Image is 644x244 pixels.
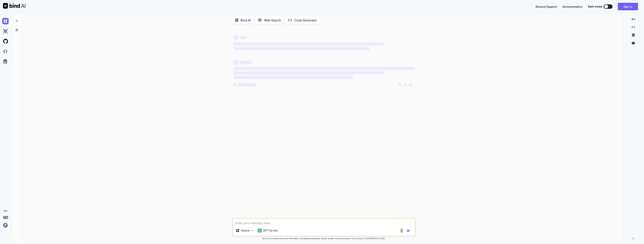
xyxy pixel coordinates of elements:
[234,76,353,79] span: ‌
[234,71,384,74] span: ‌
[240,36,246,39] span: ‌
[407,229,411,233] img: icon
[400,228,404,233] img: attachment
[588,5,602,8] span: Dark mode
[234,47,370,50] span: ‌
[404,83,407,86] span: ‌
[234,83,237,86] span: ‌
[294,18,317,22] p: Code Generator
[2,18,9,24] img: chat
[258,229,262,232] img: GPT-4o mini
[251,229,254,232] img: Pick Models
[3,3,25,9] img: Bind AI
[536,5,557,8] span: Discord Support
[2,222,9,228] img: signin
[234,35,239,40] span: ‌
[2,28,9,34] img: ai-studio
[536,5,557,9] button: Discord Support
[2,38,9,44] img: githubLight
[563,5,582,9] button: Documentation
[234,42,384,45] span: ‌
[234,60,238,65] span: ‌
[241,18,251,22] p: Bind AI
[563,5,582,8] span: Documentation
[398,83,401,86] span: ‌
[264,18,281,22] p: Web Search
[263,229,279,232] p: GPT-4o min..
[409,83,412,86] span: ‌
[238,83,256,86] span: ‌
[232,237,416,240] p: Bind can provide inaccurate information, including about people. Always double-check its answers....
[2,48,9,55] img: darkCloudIdeIcon
[240,61,252,64] span: ‌
[234,67,415,70] span: ‌
[241,229,250,232] p: Source
[618,3,638,10] button: Sign in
